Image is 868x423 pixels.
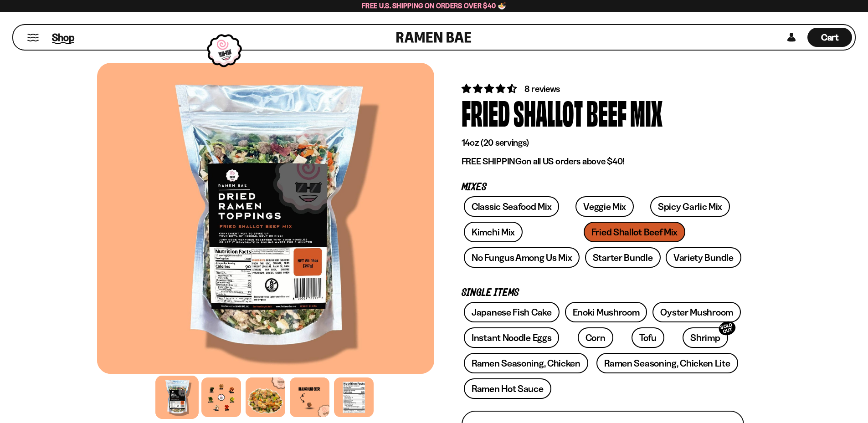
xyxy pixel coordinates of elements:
a: Starter Bundle [585,247,661,268]
a: Cart [807,25,852,50]
span: Free U.S. Shipping on Orders over $40 🍜 [362,1,506,10]
div: Shallot [514,95,583,129]
a: ShrimpSOLD OUT [683,327,728,348]
div: SOLD OUT [717,320,737,337]
a: Ramen Seasoning, Chicken Lite [596,353,738,373]
div: Mix [630,95,663,129]
strong: FREE SHIPPING [462,156,522,167]
div: Fried [462,95,510,129]
span: Cart [821,32,839,43]
p: Mixes [462,183,744,192]
a: Spicy Garlic Mix [650,196,730,217]
span: 8 reviews [524,83,560,94]
a: Ramen Seasoning, Chicken [464,353,588,373]
a: Shop [52,27,74,48]
a: Kimchi Mix [464,222,523,242]
p: 14oz (20 servings) [462,137,744,148]
a: Japanese Fish Cake [464,302,560,322]
span: Shop [52,31,74,44]
a: Oyster Mushroom [652,302,741,322]
a: Variety Bundle [666,247,741,268]
p: on all US orders above $40! [462,156,744,167]
a: Tofu [632,327,664,348]
a: Corn [578,327,613,348]
a: No Fungus Among Us Mix [464,247,580,268]
div: Beef [586,95,627,129]
a: Ramen Hot Sauce [464,378,551,399]
p: Single Items [462,289,744,297]
a: Instant Noodle Eggs [464,327,559,348]
span: 4.62 stars [462,83,519,94]
button: Mobile Menu Trigger [27,34,39,41]
a: Classic Seafood Mix [464,196,559,217]
a: Enoki Mushroom [565,302,647,322]
a: Veggie Mix [575,196,634,217]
